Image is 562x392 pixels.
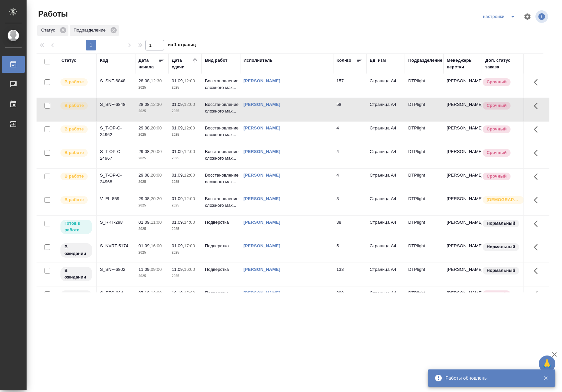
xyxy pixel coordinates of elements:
p: [PERSON_NAME] [447,196,479,202]
td: Страница А4 [366,169,405,192]
div: S_T-OP-C-24967 [100,148,132,162]
p: 01.09, [172,125,184,130]
p: 2025 [139,84,165,91]
p: В работе [64,102,84,109]
div: Ед. изм [370,57,386,64]
p: Подверстка [205,219,237,226]
p: 20:20 [151,196,162,201]
span: Посмотреть информацию [535,10,549,23]
td: DTPlight [405,192,443,215]
div: Исполнитель выполняет работу [60,172,93,181]
p: [PERSON_NAME] [447,78,479,84]
td: DTPlight [405,216,443,239]
button: Здесь прячутся важные кнопки [530,286,546,302]
p: 20:00 [151,125,162,130]
p: 01.09, [139,243,151,248]
p: 10.10, [172,290,184,295]
p: Срочный [487,126,507,132]
td: 58 [333,98,366,121]
p: 12:00 [184,125,195,130]
p: 01.09, [139,220,151,225]
p: В ожидании [64,267,88,280]
p: [PERSON_NAME] [447,125,479,131]
div: Вид работ [205,57,228,64]
p: [PERSON_NAME] [447,243,479,249]
p: 29.08, [139,173,151,178]
p: Восстановление сложного мак... [205,172,237,185]
p: Нормальный [487,244,515,250]
div: S_SNF-6848 [100,101,132,108]
p: 16:00 [151,243,162,248]
td: 3 [333,192,366,215]
span: Настроить таблицу [519,9,535,25]
td: DTPlight [405,121,443,145]
div: Статус [61,57,76,64]
a: [PERSON_NAME] [243,173,280,178]
div: Доп. статус заказа [485,57,520,70]
td: DTPlight [405,74,443,98]
button: Здесь прячутся важные кнопки [530,239,546,255]
div: Исполнитель назначен, приступать к работе пока рано [60,266,93,282]
p: Восстановление сложного мак... [205,125,237,138]
p: Статус [41,27,57,34]
div: Кол-во [336,57,351,64]
button: Здесь прячутся важные кнопки [530,74,546,90]
p: 2025 [139,108,165,115]
a: [PERSON_NAME] [243,78,280,83]
p: 20:00 [151,173,162,178]
td: 133 [333,263,366,286]
p: 2025 [139,273,165,279]
button: Здесь прячутся важные кнопки [530,145,546,161]
td: 300 [333,286,366,310]
div: S_RKT-298 [100,219,132,226]
td: Страница А4 [366,239,405,263]
td: Страница А4 [366,74,405,98]
div: Исполнитель выполняет работу [60,125,93,134]
p: [PERSON_NAME] [447,219,479,226]
div: S_SNF-6848 [100,78,132,84]
p: Нормальный [487,220,515,227]
td: 4 [333,169,366,192]
p: Восстановление сложного мак... [205,78,237,91]
p: 01.09, [172,173,184,178]
div: Исполнитель назначен, приступать к работе пока рано [60,290,93,305]
p: В ожидании [64,291,88,304]
button: Здесь прячутся важные кнопки [530,263,546,279]
p: 12:00 [151,290,162,295]
p: Подверстка [205,266,237,273]
span: 🙏 [541,357,553,371]
div: Исполнитель выполняет работу [60,196,93,204]
div: V_FL-859 [100,196,132,202]
p: В работе [64,196,84,203]
p: 12:30 [151,78,162,83]
p: 12:00 [184,149,195,154]
p: [PERSON_NAME] [447,290,479,296]
button: Закрыть [539,375,552,381]
td: Страница А4 [366,216,405,239]
td: DTPlight [405,98,443,121]
a: [PERSON_NAME] [243,290,280,295]
p: 2025 [139,155,165,162]
p: 28.08, [139,102,151,107]
div: Исполнитель [243,57,273,64]
a: [PERSON_NAME] [243,243,280,248]
button: 🙏 [539,355,555,372]
td: DTPlight [405,239,443,263]
p: 2025 [172,179,198,185]
p: 17:00 [184,243,195,248]
td: 5 [333,239,366,263]
td: DTPlight [405,145,443,168]
p: Срочный [487,79,507,85]
div: S_SNF-6802 [100,266,132,273]
p: 14:00 [184,220,195,225]
p: Восстановление сложного мак... [205,148,237,162]
p: 15:00 [184,290,195,295]
p: 29.08, [139,125,151,130]
p: 2025 [139,202,165,209]
div: split button [481,11,519,22]
p: 2025 [139,131,165,138]
a: [PERSON_NAME] [243,267,280,272]
span: Работы [37,9,68,19]
span: из 1 страниц [168,41,196,50]
p: 2025 [172,273,198,279]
